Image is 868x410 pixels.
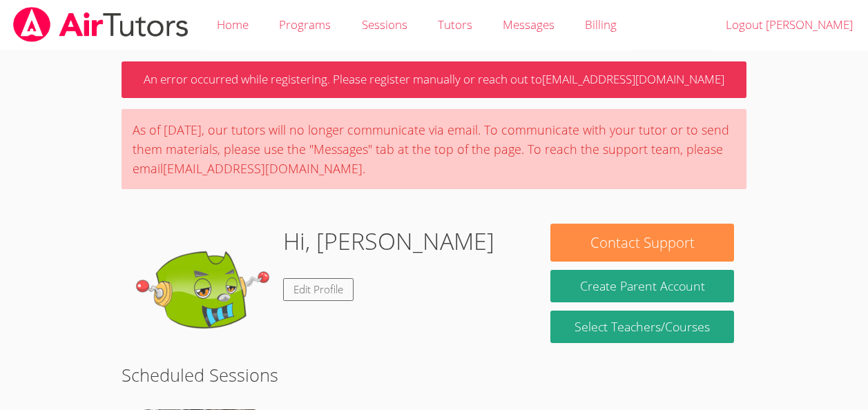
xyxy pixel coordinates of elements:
[550,224,733,262] button: Contact Support
[550,270,733,302] button: Create Parent Account
[122,362,746,388] h2: Scheduled Sessions
[283,278,354,301] a: Edit Profile
[134,224,272,362] img: default.png
[503,17,554,32] span: Messages
[12,7,190,42] img: airtutors_banner-c4298cdbf04f3fff15de1276eac7730deb9818008684d7c2e4769d2f7ddbe033.png
[550,311,733,343] a: Select Teachers/Courses
[283,224,494,259] h1: Hi, [PERSON_NAME]
[122,109,746,189] div: As of [DATE], our tutors will no longer communicate via email. To communicate with your tutor or ...
[122,61,746,98] p: An error occurred while registering. Please register manually or reach out to [EMAIL_ADDRESS][DOM...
